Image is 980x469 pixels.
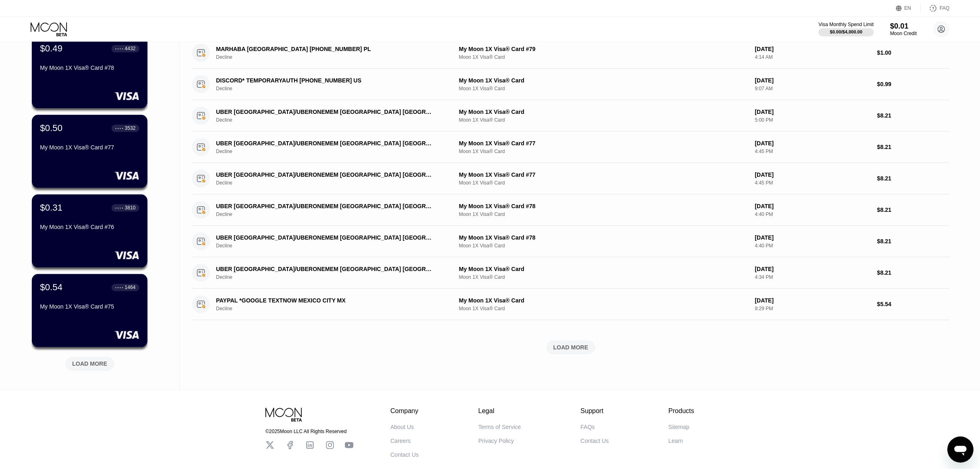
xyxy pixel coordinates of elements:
div: DISCORD* TEMPORARYAUTH [PHONE_NUMBER] US [216,77,434,84]
div: [DATE] [755,109,870,115]
div: Careers [390,438,411,444]
div: PAYPAL *GOOGLE TEXTNOW MEXICO CITY MX [216,297,434,304]
div: 4:14 AM [755,54,870,60]
div: ● ● ● ● [115,47,123,50]
div: 1464 [125,285,136,290]
div: UBER [GEOGRAPHIC_DATA]/UBERONEMEM [GEOGRAPHIC_DATA] [GEOGRAPHIC_DATA]DeclineMy Moon 1X Visa® Card... [192,194,949,226]
div: My Moon 1X Visa® Card [459,297,748,304]
div: UBER [GEOGRAPHIC_DATA]/UBERONEMEM [GEOGRAPHIC_DATA] [GEOGRAPHIC_DATA] [216,109,434,115]
div: [DATE] [755,203,870,209]
div: Decline [216,54,450,60]
div: FAQ [921,4,949,12]
div: 4:40 PM [755,211,870,217]
div: Decline [216,86,450,91]
div: $8.21 [877,112,949,119]
div: Moon 1X Visa® Card [459,306,748,311]
div: FAQs [581,424,595,430]
div: $0.54 [40,282,62,293]
div: Moon 1X Visa® Card [459,211,748,217]
div: UBER [GEOGRAPHIC_DATA]/UBERONEMEM [GEOGRAPHIC_DATA] [GEOGRAPHIC_DATA]DeclineMy Moon 1X Visa® Card... [192,131,949,163]
div: EN [896,4,921,12]
div: 9:29 PM [755,306,870,311]
div: UBER [GEOGRAPHIC_DATA]/UBERONEMEM [GEOGRAPHIC_DATA] [GEOGRAPHIC_DATA] [216,234,434,241]
div: $0.49 [40,43,62,54]
div: My Moon 1X Visa® Card #75 [40,303,139,310]
div: $0.01 [890,22,917,31]
div: My Moon 1X Visa® Card #78 [459,203,748,209]
div: $0.50● ● ● ●3532My Moon 1X Visa® Card #77 [32,115,147,188]
div: PAYPAL *GOOGLE TEXTNOW MEXICO CITY MXDeclineMy Moon 1X Visa® CardMoon 1X Visa® Card[DATE]9:29 PM$... [192,289,949,320]
div: ● ● ● ● [115,207,123,209]
div: Decline [216,306,450,311]
div: $8.21 [877,175,949,182]
div: Decline [216,211,450,217]
div: UBER [GEOGRAPHIC_DATA]/UBERONEMEM [GEOGRAPHIC_DATA] [GEOGRAPHIC_DATA]DeclineMy Moon 1X Visa® Card... [192,100,949,131]
div: Moon Credit [890,31,917,36]
div: My Moon 1X Visa® Card #76 [40,224,139,230]
div: © 2025 Moon LLC All Rights Reserved [265,429,354,434]
div: MARHABA [GEOGRAPHIC_DATA] [PHONE_NUMBER] PL [216,46,434,52]
div: LOAD MORE [553,344,588,351]
div: Contact Us [581,438,609,444]
div: 3810 [125,205,136,211]
div: [DATE] [755,171,870,178]
div: Visa Monthly Spend Limit [818,22,873,27]
div: Moon 1X Visa® Card [459,180,748,186]
div: My Moon 1X Visa® Card [459,266,748,272]
div: My Moon 1X Visa® Card [459,77,748,84]
div: [DATE] [755,46,870,52]
div: Decline [216,274,450,280]
div: Moon 1X Visa® Card [459,117,748,123]
div: [DATE] [755,266,870,272]
div: My Moon 1X Visa® Card #77 [459,140,748,147]
div: UBER [GEOGRAPHIC_DATA]/UBERONEMEM [GEOGRAPHIC_DATA] [GEOGRAPHIC_DATA] [216,203,434,209]
div: $0.50 [40,123,62,133]
div: Support [581,407,609,415]
div: My Moon 1X Visa® Card #78 [40,64,139,71]
div: Privacy Policy [478,438,514,444]
div: Legal [478,407,521,415]
div: My Moon 1X Visa® Card #77 [459,171,748,178]
div: About Us [390,424,414,430]
div: Decline [216,117,450,123]
div: Moon 1X Visa® Card [459,149,748,154]
div: Moon 1X Visa® Card [459,243,748,249]
div: LOAD MORE [72,360,107,367]
div: $0.01Moon Credit [890,22,917,36]
div: 5:00 PM [755,117,870,123]
div: $8.21 [877,207,949,213]
div: Products [668,407,694,415]
div: $5.54 [877,301,949,307]
div: Decline [216,243,450,249]
div: Moon 1X Visa® Card [459,86,748,91]
div: $0.54● ● ● ●1464My Moon 1X Visa® Card #75 [32,274,147,347]
div: LOAD MORE [192,340,949,354]
div: $0.99 [877,81,949,87]
div: My Moon 1X Visa® Card #78 [459,234,748,241]
div: Decline [216,180,450,186]
div: Sitemap [668,424,689,430]
div: ● ● ● ● [115,286,123,289]
div: UBER [GEOGRAPHIC_DATA]/UBERONEMEM [GEOGRAPHIC_DATA] [GEOGRAPHIC_DATA] [216,140,434,147]
div: Learn [668,438,683,444]
div: LOAD MORE [59,353,120,371]
div: UBER [GEOGRAPHIC_DATA]/UBERONEMEM [GEOGRAPHIC_DATA] [GEOGRAPHIC_DATA] [216,266,434,272]
div: Decline [216,149,450,154]
div: $0.00 / $4,000.00 [830,29,862,34]
div: $0.49● ● ● ●4432My Moon 1X Visa® Card #78 [32,35,147,108]
div: [DATE] [755,234,870,241]
div: 4432 [125,46,136,51]
iframe: Button to launch messaging window [947,436,973,462]
div: $1.00 [877,49,949,56]
div: Contact Us [390,451,419,458]
div: $0.31 [40,202,62,213]
div: My Moon 1X Visa® Card [459,109,748,115]
div: $8.21 [877,144,949,150]
div: UBER [GEOGRAPHIC_DATA]/UBERONEMEM [GEOGRAPHIC_DATA] [GEOGRAPHIC_DATA]DeclineMy Moon 1X Visa® Card... [192,163,949,194]
div: MARHABA [GEOGRAPHIC_DATA] [PHONE_NUMBER] PLDeclineMy Moon 1X Visa® Card #79Moon 1X Visa® Card[DAT... [192,37,949,69]
div: ● ● ● ● [115,127,123,129]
